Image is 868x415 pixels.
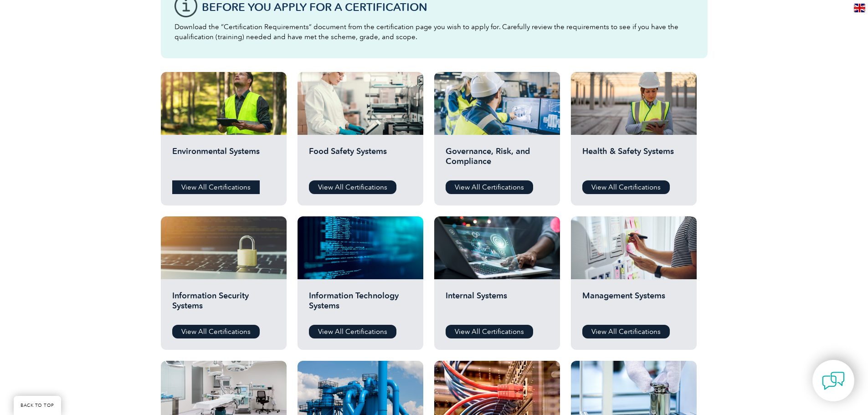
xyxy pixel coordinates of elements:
h3: Before You Apply For a Certification [202,1,694,13]
h2: Internal Systems [446,291,549,318]
p: Download the “Certification Requirements” document from the certification page you wish to apply ... [175,22,694,42]
img: en [854,4,865,12]
h2: Information Security Systems [172,291,275,318]
h2: Information Technology Systems [309,291,412,318]
h2: Environmental Systems [172,146,275,174]
a: View All Certifications [309,325,396,338]
a: View All Certifications [446,325,533,338]
a: View All Certifications [172,325,260,338]
h2: Governance, Risk, and Compliance [446,146,549,174]
h2: Food Safety Systems [309,146,412,174]
h2: Management Systems [582,291,685,318]
a: View All Certifications [446,180,533,194]
img: contact-chat.png [822,369,845,392]
a: View All Certifications [582,180,670,194]
a: View All Certifications [172,180,260,194]
a: View All Certifications [582,325,670,338]
a: BACK TO TOP [14,396,61,415]
h2: Health & Safety Systems [582,146,685,174]
a: View All Certifications [309,180,396,194]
